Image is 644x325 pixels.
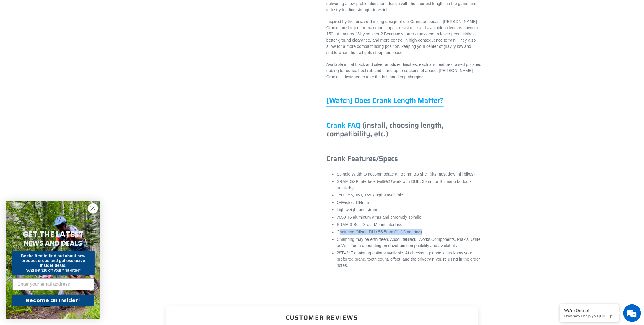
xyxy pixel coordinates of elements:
[88,203,98,214] button: Close dialog
[337,207,483,213] li: Lightweight and strong
[326,61,483,80] p: Available in flat black and silver anodized finishes, each arm features raised polished ribbing t...
[326,121,483,138] h3: (install, choosing length, compatibility, etc.)
[337,192,483,198] li: 150, 155, 160, 165 lengths available
[12,295,94,306] button: Become an Insider!
[337,214,483,220] li: 7050 T6 aluminum arms and chromoly spindle
[337,178,483,191] li: SRAM GXP Interface (will work with DUB, 30mm or Shimano bottom-brackets)
[326,155,483,163] h3: Crank Features/Specs
[12,278,94,290] input: Enter your email address
[6,32,15,41] div: Navigation go back
[170,313,474,322] h2: Customer Reviews
[24,238,82,248] span: NEWS AND DEALS
[337,199,483,206] li: Q-Factor: 184mm
[3,161,113,182] textarea: Type your message and hit 'Enter'
[21,253,86,268] span: Be the first to find out about new product drops and get exclusive insider deals.
[19,30,34,44] img: d_696896380_company_1647369064580_696896380
[337,171,483,177] li: Spindle Width to accommodate an 83mm BB shell (fits most downhill bikes)
[337,250,483,269] li: 28T–34T chainring options available. At checkout, please let us know your preferred brand, tooth ...
[326,120,361,131] a: Crank FAQ
[337,236,483,249] li: Chainring may be e*thirteen, AbsoluteBlack, Works Components, Praxis, Unite or Wolf Tooth dependi...
[564,308,614,313] div: We're Online!
[337,229,483,235] li: Chainring Offset: DH / 56.5mm CL (-3mm ring)
[97,3,111,17] div: Minimize live chat window
[326,95,444,107] a: [Watch] Does Crank Length Matter?
[337,222,483,228] li: SRAM 3-Bolt Direct-Mount interface
[564,314,614,318] p: How may I help you today?
[384,179,393,184] em: NOT
[34,74,82,134] span: We're online!
[26,268,80,272] span: *And get $10 off your first order*
[326,19,483,56] p: Inspired by the forward-thinking design of our Crampon pedals, [PERSON_NAME] Cranks are forged fo...
[23,229,84,240] span: GET THE LATEST
[40,33,108,41] div: Chat with us now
